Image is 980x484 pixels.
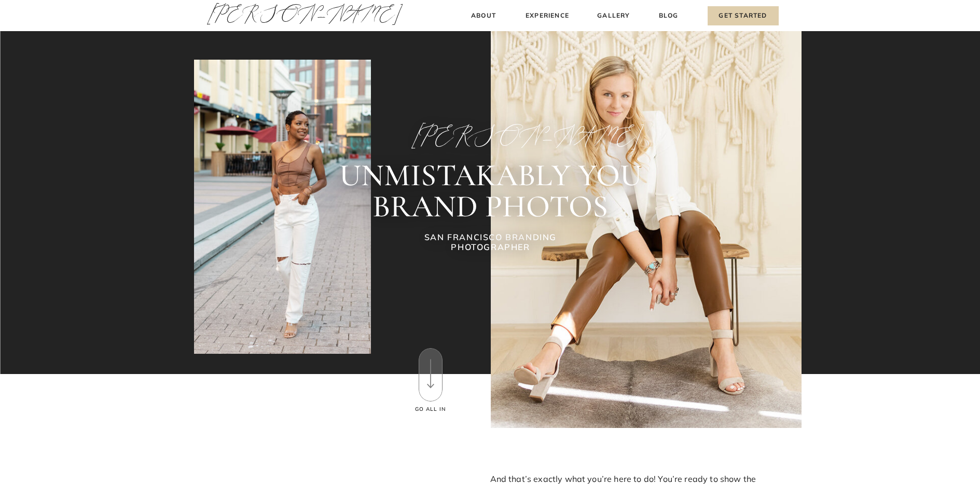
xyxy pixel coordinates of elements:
a: Get Started [708,6,779,25]
h2: UNMISTAKABLY YOU BRAND PHOTOS [270,160,711,222]
h1: SAN FRANCISCO BRANDING PHOTOGRAPHER [395,232,586,255]
a: Gallery [597,10,631,21]
h3: Go All In [414,405,448,413]
a: Experience [524,10,571,21]
h2: [PERSON_NAME] [411,123,570,147]
a: About [468,10,499,21]
a: Blog [657,10,681,21]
